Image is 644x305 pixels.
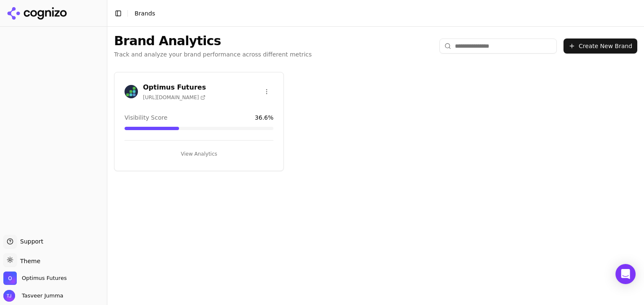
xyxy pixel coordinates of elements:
[125,85,138,98] img: Optimus Futures
[114,33,312,49] h1: Brand Analytics
[125,147,273,161] button: View Analytics
[22,274,67,282] span: Optimus Futures
[255,113,273,122] span: 36.6 %
[563,38,637,54] button: Create New Brand
[3,272,17,285] img: Optimus Futures
[135,9,155,18] nav: breadcrumb
[18,292,63,300] span: Tasveer Jumma
[17,258,40,264] span: Theme
[135,10,155,17] span: Brands
[114,50,312,59] p: Track and analyze your brand performance across different metrics
[17,237,43,246] span: Support
[3,290,15,302] img: Tasveer Jumma
[143,82,206,92] h3: Optimus Futures
[125,113,167,122] span: Visibility Score
[3,272,67,285] button: Open organization switcher
[3,290,63,302] button: Open user button
[615,264,636,284] div: Open Intercom Messenger
[143,94,205,101] span: [URL][DOMAIN_NAME]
